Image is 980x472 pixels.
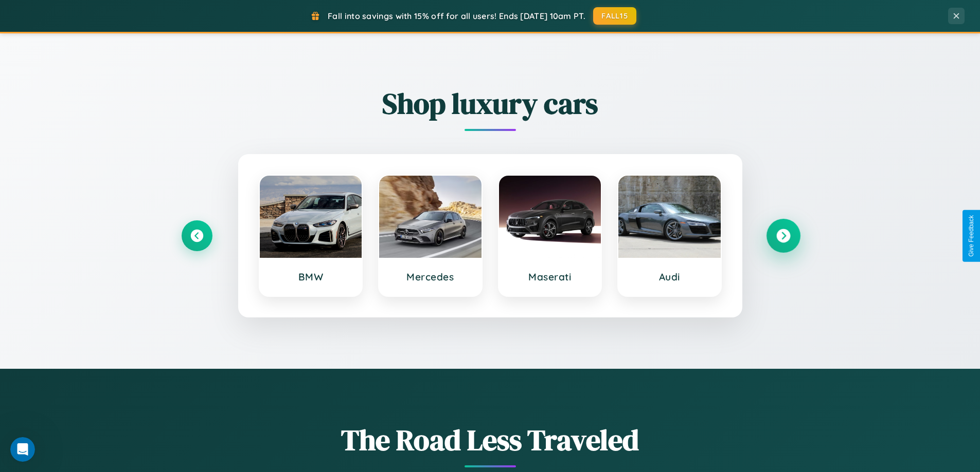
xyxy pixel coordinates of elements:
[629,271,710,283] h3: Audi
[389,271,471,283] h3: Mercedes
[968,215,975,257] div: Give Feedback
[593,7,636,25] button: FALL15
[182,420,799,460] h1: The Road Less Traveled
[328,11,585,21] span: Fall into savings with 15% off for all users! Ends [DATE] 10am PT.
[270,271,352,283] h3: BMW
[10,437,35,462] iframe: Intercom live chat
[509,271,591,283] h3: Maserati
[182,84,799,123] h2: Shop luxury cars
